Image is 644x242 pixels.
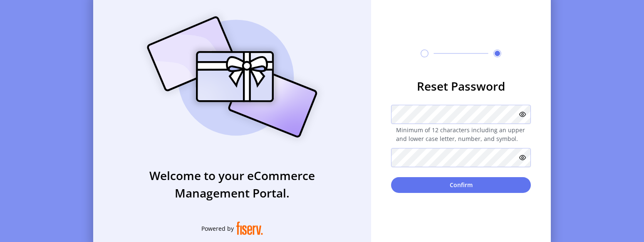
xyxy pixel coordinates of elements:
h3: Reset Password [391,77,531,95]
span: Powered by [201,224,234,233]
img: card_Illustration.svg [134,7,330,147]
h3: Welcome to your eCommerce Management Portal. [93,167,371,202]
span: Minimum of 12 characters including an upper and lower case letter, number, and symbol. [391,126,531,143]
button: Confirm [391,177,531,193]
